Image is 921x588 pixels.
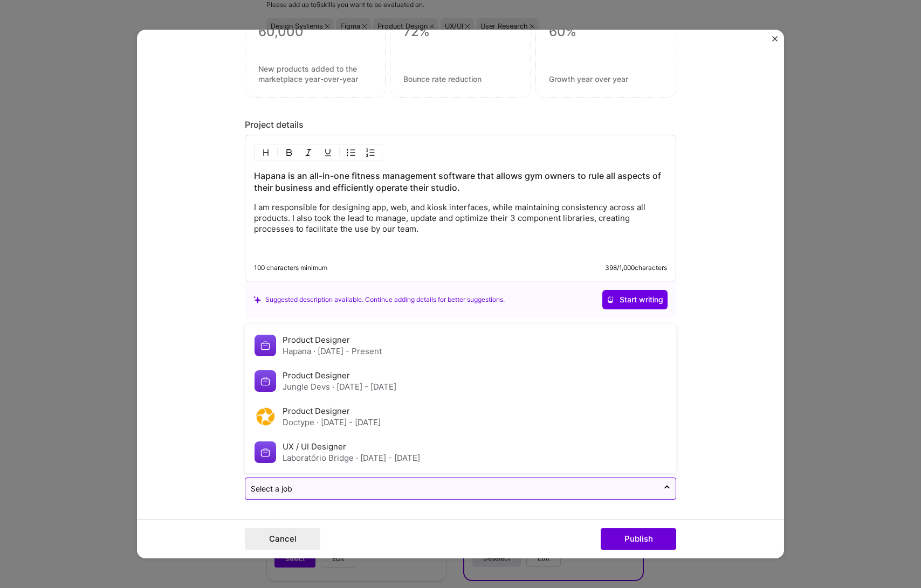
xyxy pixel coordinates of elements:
[283,335,350,345] label: Product Designer
[317,417,381,427] span: · [DATE] - [DATE]
[277,146,278,159] img: Divider
[283,417,381,428] div: Doctype
[601,528,676,550] button: Publish
[324,148,332,157] img: Underline
[304,148,313,157] img: Italic
[262,148,270,157] img: Heading
[245,119,676,130] div: Project details
[283,406,350,416] label: Product Designer
[255,441,276,463] img: Company logo
[602,290,668,309] button: Start writing
[313,346,382,356] span: · [DATE] - Present
[285,148,293,157] img: Bold
[332,382,396,392] span: · [DATE] - [DATE]
[283,452,420,464] div: Laboratório Bridge
[253,296,261,303] i: icon SuggestedTeams
[254,264,327,272] div: 100 characters minimum
[253,294,505,306] div: Suggested description available. Continue adding details for better suggestions.
[255,335,276,356] img: Company logo
[605,264,667,272] div: 398 / 1,000 characters
[283,381,396,392] div: Jungle Devs
[283,345,382,357] div: Hapana
[245,528,320,550] button: Cancel
[356,453,420,463] span: · [DATE] - [DATE]
[607,296,614,303] i: icon CrystalBallWhite
[255,370,276,392] img: Company logo
[347,148,355,157] img: UL
[254,202,667,234] p: I am responsible for designing app, web, and kiosk interfaces, while maintaining consistency acro...
[251,483,292,494] div: Select a job
[283,441,346,452] label: UX / UI Designer
[254,170,667,193] h3: Hapana is an all-in-one fitness management software that allows gym owners to rule all aspects of...
[283,370,350,381] label: Product Designer
[607,294,663,305] span: Start writing
[772,36,778,47] button: Close
[339,146,340,159] img: Divider
[366,148,375,157] img: OL
[255,406,276,427] img: Company logo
